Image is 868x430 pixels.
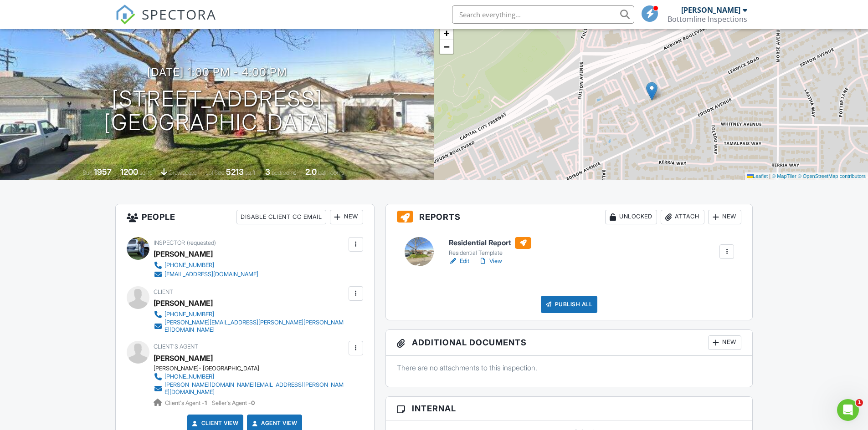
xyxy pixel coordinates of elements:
[94,167,112,177] div: 1957
[798,173,866,179] a: © OpenStreetMap contributors
[386,204,753,230] h3: Reports
[142,5,216,24] span: SPECTORA
[169,169,197,176] span: crawlspace
[187,239,216,246] span: (requested)
[154,288,173,295] span: Client
[386,330,753,356] h3: Additional Documents
[164,319,346,334] div: [PERSON_NAME][EMAIL_ADDRESS][PERSON_NAME][PERSON_NAME][DOMAIN_NAME]
[478,257,502,266] a: View
[769,173,770,179] span: |
[82,169,92,176] span: Built
[449,237,531,257] a: Residential Report Residential Template
[205,169,225,176] span: Lot Size
[449,237,531,249] h6: Residential Report
[164,381,346,396] div: [PERSON_NAME][DOMAIN_NAME][EMAIL_ADDRESS][PERSON_NAME][DOMAIN_NAME]
[330,210,363,224] div: New
[164,373,214,380] div: [PHONE_NUMBER]
[165,400,208,406] span: Client's Agent -
[440,40,453,54] a: Zoom out
[120,167,138,177] div: 1200
[681,5,740,15] div: [PERSON_NAME]
[443,27,449,39] span: +
[541,296,598,313] div: Publish All
[397,363,742,373] p: There are no attachments to this inspection.
[104,87,330,135] h1: [STREET_ADDRESS] [GEOGRAPHIC_DATA]
[449,257,469,266] a: Edit
[115,12,216,31] a: SPECTORA
[154,343,198,350] span: Client's Agent
[605,210,657,224] div: Unlocked
[212,400,255,406] span: Seller's Agent -
[190,419,239,428] a: Client View
[449,249,531,257] div: Residential Template
[164,311,214,318] div: [PHONE_NUMBER]
[154,261,258,270] a: [PHONE_NUMBER]
[305,167,317,177] div: 2.0
[708,210,741,224] div: New
[386,397,753,420] h3: Internal
[708,335,741,350] div: New
[154,247,213,261] div: [PERSON_NAME]
[272,169,297,176] span: bedrooms
[646,82,657,101] img: Marker
[440,26,453,40] a: Zoom in
[250,419,297,428] a: Agent View
[154,239,185,246] span: Inspector
[154,296,213,310] div: [PERSON_NAME]
[154,351,213,365] a: [PERSON_NAME]
[226,167,244,177] div: 5213
[147,66,287,78] h3: [DATE] 1:00 pm - 4:00 pm
[164,271,258,278] div: [EMAIL_ADDRESS][DOMAIN_NAME]
[856,399,863,406] span: 1
[154,365,354,372] div: [PERSON_NAME]- [GEOGRAPHIC_DATA]
[661,210,704,224] div: Attach
[205,400,207,406] strong: 1
[154,270,258,279] a: [EMAIL_ADDRESS][DOMAIN_NAME]
[154,310,346,319] a: [PHONE_NUMBER]
[265,167,270,177] div: 3
[452,5,634,24] input: Search everything...
[251,400,255,406] strong: 0
[668,15,747,24] div: Bottomline Inspections
[116,204,374,230] h3: People
[154,372,346,381] a: [PHONE_NUMBER]
[139,169,152,176] span: sq. ft.
[154,381,346,396] a: [PERSON_NAME][DOMAIN_NAME][EMAIL_ADDRESS][PERSON_NAME][DOMAIN_NAME]
[236,210,326,224] div: Disable Client CC Email
[443,41,449,52] span: −
[115,5,135,25] img: The Best Home Inspection Software - Spectora
[837,399,859,421] iframe: Intercom live chat
[164,262,214,269] div: [PHONE_NUMBER]
[747,173,768,179] a: Leaflet
[318,169,344,176] span: bathrooms
[245,169,257,176] span: sq.ft.
[154,319,346,334] a: [PERSON_NAME][EMAIL_ADDRESS][PERSON_NAME][PERSON_NAME][DOMAIN_NAME]
[772,173,796,179] a: © MapTiler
